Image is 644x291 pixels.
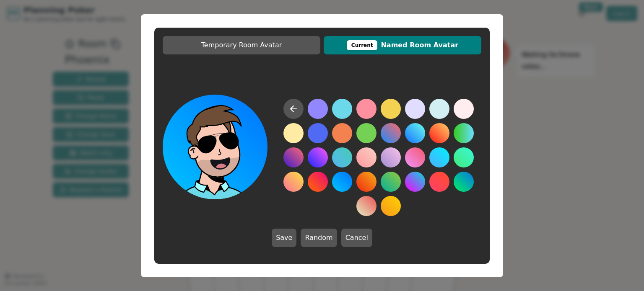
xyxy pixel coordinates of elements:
span: Named Room Avatar [328,40,477,50]
button: Save [272,229,296,247]
button: CurrentNamed Room Avatar [324,36,481,54]
button: Random [301,229,337,247]
div: This avatar will be displayed in dedicated rooms [347,40,378,50]
button: Temporary Room Avatar [163,36,320,54]
span: Temporary Room Avatar [167,40,316,50]
button: Cancel [341,229,372,247]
